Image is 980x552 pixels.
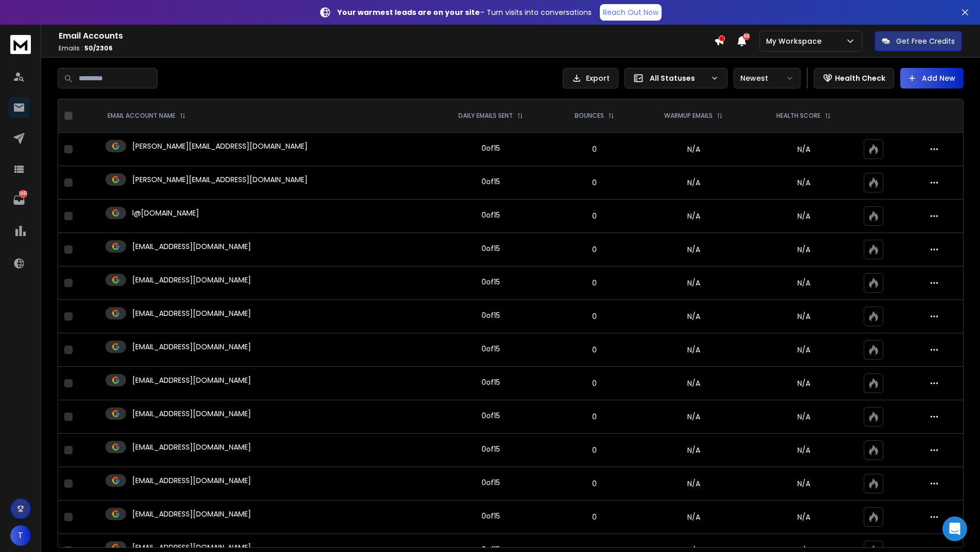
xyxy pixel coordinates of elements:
div: 0 of 15 [482,277,500,287]
p: 0 [558,144,631,154]
p: [EMAIL_ADDRESS][DOMAIN_NAME] [132,308,251,318]
p: Emails : [59,44,714,52]
p: N/A [756,478,851,489]
button: Health Check [814,68,894,88]
p: 0 [558,244,631,255]
div: 0 of 15 [482,344,500,354]
p: N/A [756,378,851,388]
td: N/A [637,233,750,266]
p: [EMAIL_ADDRESS][DOMAIN_NAME] [132,509,251,519]
div: 0 of 15 [482,444,500,454]
strong: Your warmest leads are on your site [337,7,480,17]
p: N/A [756,211,851,221]
div: 0 of 15 [482,511,500,521]
button: Export [563,68,618,88]
p: 0 [558,512,631,522]
p: HEALTH SCORE [776,112,821,120]
p: 0 [558,345,631,355]
div: 0 of 15 [482,176,500,187]
p: BOUNCES [575,112,604,120]
td: N/A [637,501,750,534]
p: 0 [558,311,631,322]
div: 0 of 15 [482,411,500,421]
p: 0 [558,478,631,489]
p: N/A [756,512,851,522]
a: Reach Out Now [600,4,662,21]
p: DAILY EMAILS SENT [458,112,513,120]
p: – Turn visits into conversations [337,7,592,17]
img: logo [10,35,31,54]
button: T [10,525,31,546]
td: N/A [637,400,750,434]
p: 1461 [19,190,27,198]
div: 0 of 15 [482,243,500,254]
div: 0 of 15 [482,477,500,488]
p: [PERSON_NAME][EMAIL_ADDRESS][DOMAIN_NAME] [132,141,308,151]
div: 0 of 15 [482,210,500,220]
div: 0 of 15 [482,143,500,153]
p: 0 [558,211,631,221]
p: [EMAIL_ADDRESS][DOMAIN_NAME] [132,342,251,352]
p: l@[DOMAIN_NAME] [132,208,199,218]
p: [EMAIL_ADDRESS][DOMAIN_NAME] [132,408,251,419]
div: 0 of 15 [482,310,500,320]
td: N/A [637,266,750,300]
p: All Statuses [650,73,706,83]
p: Reach Out Now [603,7,658,17]
div: EMAIL ACCOUNT NAME [108,112,186,120]
p: N/A [756,311,851,322]
h1: Email Accounts [59,30,714,42]
td: N/A [637,300,750,333]
td: N/A [637,467,750,501]
p: Health Check [835,73,885,83]
p: N/A [756,445,851,455]
p: [EMAIL_ADDRESS][DOMAIN_NAME] [132,442,251,452]
p: 0 [558,412,631,422]
p: [EMAIL_ADDRESS][DOMAIN_NAME] [132,275,251,285]
p: N/A [756,412,851,422]
span: 50 [743,33,750,40]
p: [EMAIL_ADDRESS][DOMAIN_NAME] [132,475,251,486]
p: [EMAIL_ADDRESS][DOMAIN_NAME] [132,375,251,385]
td: N/A [637,200,750,233]
p: N/A [756,177,851,188]
td: N/A [637,367,750,400]
p: [EMAIL_ADDRESS][DOMAIN_NAME] [132,241,251,252]
p: N/A [756,144,851,154]
p: My Workspace [766,36,826,46]
button: Get Free Credits [875,31,962,51]
td: N/A [637,133,750,166]
p: Get Free Credits [896,36,955,46]
p: 0 [558,445,631,455]
a: 1461 [9,190,29,210]
p: N/A [756,345,851,355]
span: 50 / 2306 [84,44,113,52]
p: 0 [558,378,631,388]
td: N/A [637,333,750,367]
p: 0 [558,177,631,188]
div: Open Intercom Messenger [942,517,967,541]
p: N/A [756,278,851,288]
td: N/A [637,434,750,467]
p: WARMUP EMAILS [664,112,712,120]
td: N/A [637,166,750,200]
div: 0 of 15 [482,377,500,387]
p: [PERSON_NAME][EMAIL_ADDRESS][DOMAIN_NAME] [132,174,308,185]
button: Newest [734,68,800,88]
button: Add New [900,68,964,88]
p: 0 [558,278,631,288]
p: N/A [756,244,851,255]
